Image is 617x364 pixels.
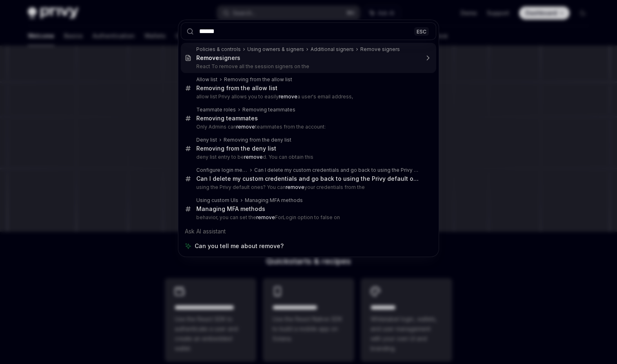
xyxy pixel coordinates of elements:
[196,54,219,61] b: Remove
[196,167,248,173] div: Configure login methods
[196,137,217,143] div: Deny list
[286,184,304,190] b: remove
[242,107,295,113] div: Removing teammates
[196,93,419,100] p: allow list Privy allows you to easily a user's email address,
[247,46,304,53] div: Using owners & signers
[236,124,255,130] b: remove
[196,54,240,62] div: signers
[196,107,236,113] div: Teammate roles
[196,46,241,53] div: Policies & controls
[196,205,265,213] div: Managing MFA methods
[196,154,419,160] p: deny list entry to be d. You can obtain this
[196,115,258,122] div: Removing teammates
[196,84,277,92] div: Removing from the allow list
[414,27,429,36] div: ESC
[311,46,354,53] div: Additional signers
[196,197,238,204] div: Using custom UIs
[245,197,303,204] div: Managing MFA methods
[254,167,419,173] div: Can I delete my custom credentials and go back to using the Privy default ones?
[360,46,400,53] div: Remove signers
[181,224,436,239] div: Ask AI assistant
[196,124,419,130] p: Only Admins can teammates from the account:
[196,63,419,70] p: React To remove all the session signers on the
[244,154,263,160] b: remove
[256,214,275,220] b: remove
[196,76,218,83] div: Allow list
[224,76,292,83] div: Removing from the allow list
[195,242,284,250] span: Can you tell me about remove?
[224,137,291,143] div: Removing from the deny list
[279,93,297,100] b: remove
[196,184,419,191] p: using the Privy default ones? You can your credentials from the
[196,145,276,152] div: Removing from the deny list
[196,175,419,182] div: Can I delete my custom credentials and go back to using the Privy default ones?
[196,214,419,221] p: behavior, you can set the ForLogin option to false on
